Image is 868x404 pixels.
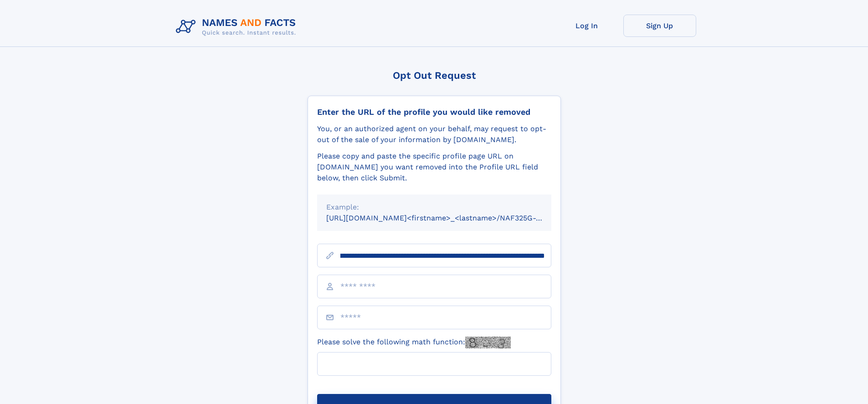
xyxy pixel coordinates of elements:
[550,15,623,37] a: Log In
[317,337,511,348] label: Please solve the following math function:
[326,202,542,213] div: Example:
[326,214,569,222] small: [URL][DOMAIN_NAME]<firstname>_<lastname>/NAF325G-xxxxxxxx
[172,15,303,39] img: Logo Names and Facts
[308,70,561,81] div: Opt Out Request
[623,15,696,37] a: Sign Up
[317,107,551,117] div: Enter the URL of the profile you would like removed
[317,151,551,184] div: Please copy and paste the specific profile page URL on [DOMAIN_NAME] you want removed into the Pr...
[317,123,551,145] div: You, or an authorized agent on your behalf, may request to opt-out of the sale of your informatio...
